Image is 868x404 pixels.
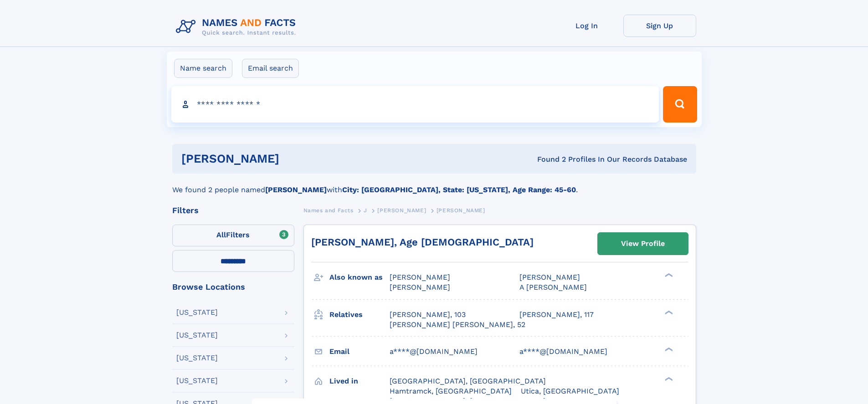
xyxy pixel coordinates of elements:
h3: Relatives [329,307,390,322]
a: [PERSON_NAME], 117 [519,310,594,320]
div: Found 2 Profiles In Our Records Database [408,154,687,164]
span: J [364,207,367,214]
a: [PERSON_NAME], Age [DEMOGRAPHIC_DATA] [311,236,534,248]
button: Search Button [663,86,697,123]
a: [PERSON_NAME] [PERSON_NAME], 52 [390,320,525,330]
a: J [364,205,367,216]
h3: Email [329,344,390,359]
a: Log In [550,15,623,37]
div: [US_STATE] [176,354,218,362]
div: We found 2 people named with . [172,174,696,195]
span: [PERSON_NAME] [390,283,450,291]
h1: [PERSON_NAME] [181,153,408,164]
input: search input [171,86,659,123]
a: [PERSON_NAME], 103 [390,310,466,320]
div: [US_STATE] [176,332,218,339]
div: Filters [172,206,294,215]
label: Email search [242,59,299,78]
b: City: [GEOGRAPHIC_DATA], State: [US_STATE], Age Range: 45-60 [342,185,576,194]
img: Logo Names and Facts [172,15,303,39]
h3: Lived in [329,373,390,389]
div: [US_STATE] [176,377,218,384]
span: A [PERSON_NAME] [519,283,587,291]
span: Hamtramck, [GEOGRAPHIC_DATA] [390,387,512,395]
a: Sign Up [623,15,696,37]
div: ❯ [663,376,673,382]
span: [GEOGRAPHIC_DATA], [GEOGRAPHIC_DATA] [390,377,546,385]
div: Browse Locations [172,283,294,291]
a: Names and Facts [303,205,354,216]
label: Name search [174,59,232,78]
div: ❯ [663,309,673,315]
span: [PERSON_NAME] [437,207,485,214]
span: Utica, [GEOGRAPHIC_DATA] [521,387,619,395]
span: [PERSON_NAME] [519,273,580,281]
h3: Also known as [329,270,390,285]
div: ❯ [663,346,673,352]
div: [US_STATE] [176,309,218,316]
label: Filters [172,225,294,246]
span: [PERSON_NAME] [390,273,450,281]
span: [PERSON_NAME] [377,207,426,214]
a: View Profile [598,233,688,255]
a: [PERSON_NAME] [377,205,426,216]
div: ❯ [663,272,673,278]
div: View Profile [621,233,665,254]
span: All [216,230,226,239]
b: [PERSON_NAME] [265,185,327,194]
